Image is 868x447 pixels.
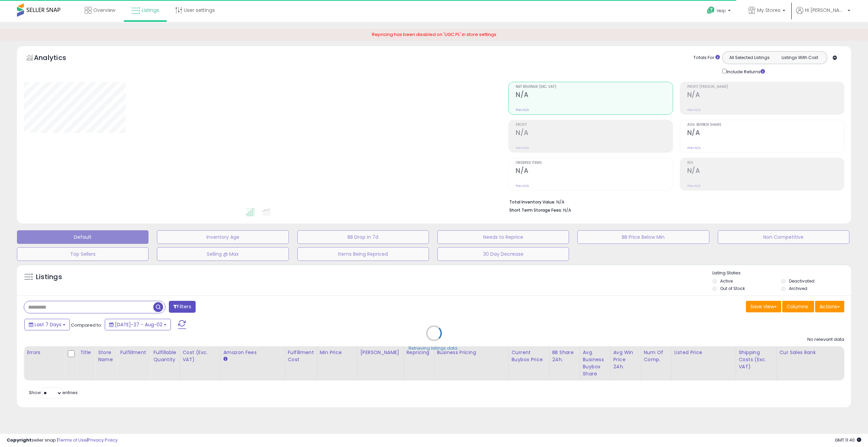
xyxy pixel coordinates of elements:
[687,129,844,138] h2: N/A
[157,230,289,244] button: Inventory Age
[17,247,149,261] button: Top Sellers
[509,197,839,206] li: N/A
[702,1,737,22] a: Help
[409,345,459,351] div: Retrieving listings data..
[687,108,701,112] small: Prev: N/A
[516,85,672,89] span: Net Revenue (Exc. VAT)
[516,167,672,176] h2: N/A
[142,7,159,14] span: Listings
[93,7,115,14] span: Overview
[157,247,289,261] button: Selling @ Max
[437,230,569,244] button: Needs to Reprice
[687,161,844,165] span: ROI
[796,7,850,22] a: Hi [PERSON_NAME]
[693,55,720,61] div: Totals For
[774,53,825,62] button: Listings With Cost
[372,31,496,38] span: Repricing has been disabled on 'UGC PL' in store settings
[577,230,709,244] button: BB Price Below Min
[718,230,849,244] button: Non Competitive
[707,6,715,15] i: Get Help
[516,146,529,150] small: Prev: N/A
[687,91,844,100] h2: N/A
[34,53,79,64] h5: Analytics
[297,247,429,261] button: Items Being Repriced
[563,207,571,213] span: N/A
[717,8,726,14] span: Help
[516,129,672,138] h2: N/A
[687,184,701,188] small: Prev: N/A
[437,247,569,261] button: 30 Day Decrease
[516,123,672,127] span: Profit
[687,167,844,176] h2: N/A
[717,67,773,75] div: Include Returns
[516,91,672,100] h2: N/A
[724,53,775,62] button: All Selected Listings
[687,85,844,89] span: Profit [PERSON_NAME]
[516,184,529,188] small: Prev: N/A
[687,123,844,127] span: Avg. Buybox Share
[509,207,562,213] b: Short Term Storage Fees:
[509,199,555,205] b: Total Inventory Value:
[757,7,781,14] span: My Stores
[805,7,846,14] span: Hi [PERSON_NAME]
[687,146,701,150] small: Prev: N/A
[516,108,529,112] small: Prev: N/A
[516,161,672,165] span: Ordered Items
[297,230,429,244] button: BB Drop in 7d
[17,230,149,244] button: Default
